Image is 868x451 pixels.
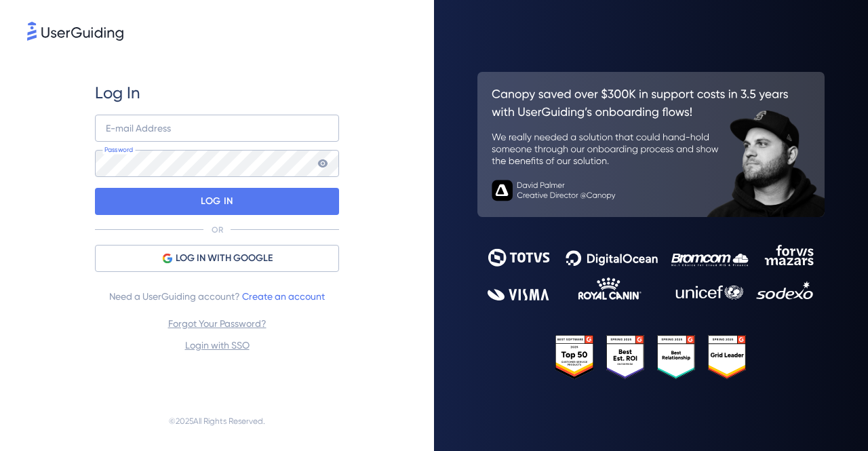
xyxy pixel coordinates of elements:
[242,291,325,302] a: Create an account
[27,22,123,41] img: 8faab4ba6bc7696a72372aa768b0286c.svg
[488,245,814,300] img: 9302ce2ac39453076f5bc0f2f2ca889b.svg
[477,72,825,217] img: 26c0aa7c25a843aed4baddd2b5e0fa68.svg
[185,340,250,351] a: Login with SSO
[212,224,223,235] p: OR
[201,191,233,212] p: LOG IN
[109,288,325,305] span: Need a UserGuiding account?
[169,413,265,429] span: © 2025 All Rights Reserved.
[168,318,267,329] a: Forgot Your Password?
[176,250,273,267] span: LOG IN WITH GOOGLE
[95,82,140,104] span: Log In
[555,335,747,378] img: 25303e33045975176eb484905ab012ff.svg
[95,115,339,142] input: example@company.com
